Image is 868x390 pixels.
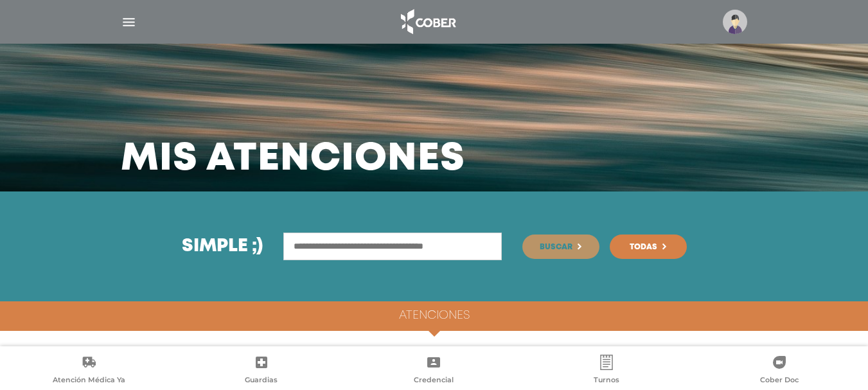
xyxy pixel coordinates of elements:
[53,375,125,387] span: Atención Médica Ya
[540,244,572,251] span: Buscar
[760,375,799,387] span: Cober Doc
[520,355,693,387] a: Turnos
[399,309,470,323] h4: Atenciones
[175,355,348,387] a: Guardias
[394,6,461,37] img: logo_cober_home-white.png
[610,235,687,259] a: Todas
[414,375,454,387] span: Credencial
[3,355,175,387] a: Atención Médica Ya
[693,355,865,387] a: Cober Doc
[245,375,278,387] span: Guardias
[182,238,248,254] span: Simple
[348,355,520,387] a: Credencial
[594,375,619,387] span: Turnos
[121,143,465,176] h3: Mis atenciones
[723,10,747,34] img: profile-placeholder.svg
[252,238,263,254] span: ;)
[121,14,137,30] img: Cober_menu-lines-white.svg
[522,235,599,259] button: Buscar
[630,244,657,251] span: Todas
